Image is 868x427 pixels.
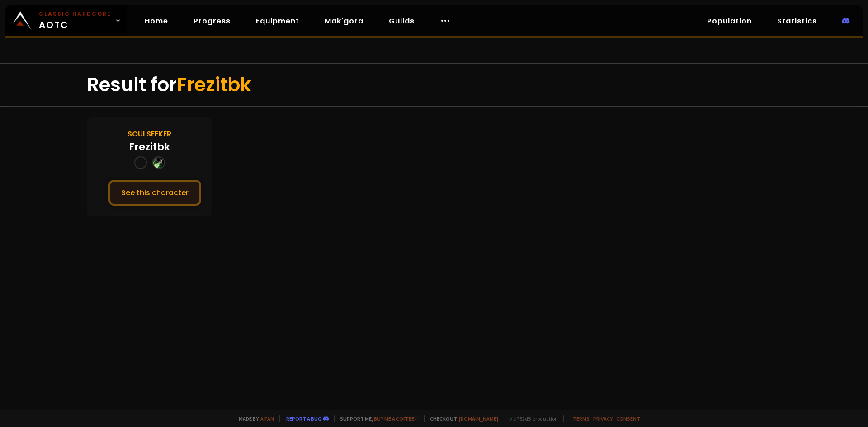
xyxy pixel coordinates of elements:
span: Frezitbk [177,71,251,98]
a: Mak'gora [317,12,371,30]
a: Equipment [249,12,307,30]
button: See this character [108,180,201,206]
div: Frezitbk [129,140,170,155]
span: Made by [233,415,274,422]
span: Support me, [334,415,419,422]
a: [DOMAIN_NAME] [459,415,498,422]
a: Guilds [382,12,422,30]
a: Privacy [593,415,613,422]
a: Statistics [770,12,824,30]
div: Result for [87,64,781,106]
a: Progress [186,12,238,30]
a: Buy me a coffee [374,415,419,422]
a: Terms [573,415,590,422]
a: Consent [616,415,640,422]
a: Home [137,12,175,30]
div: Soulseeker [127,128,171,140]
a: Report a bug [286,415,321,422]
small: Classic Hardcore [39,10,111,18]
span: Checkout [424,415,498,422]
a: a fan [260,415,274,422]
a: Classic HardcoreAOTC [5,5,127,36]
a: Population [700,12,759,30]
span: v. d752d5 - production [504,415,558,422]
span: AOTC [39,10,111,32]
